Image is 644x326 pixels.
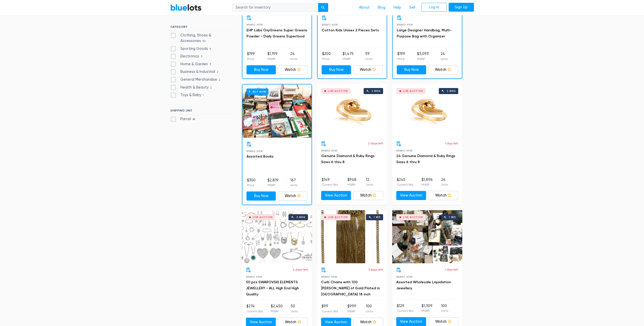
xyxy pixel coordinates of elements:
span: 68 [191,118,197,122]
div: 1 bid [374,216,381,219]
div: 3 bids [371,90,381,92]
a: BlueLots [170,4,202,11]
li: 59 [365,51,372,61]
p: Units [366,182,373,187]
p: MSRP [267,183,278,187]
a: Watch [278,65,307,74]
p: Price [322,57,331,61]
span: Brand New [322,23,338,26]
label: Business & Industrial [170,69,220,75]
a: 50 pcs SWAROVSKI ELEMENTS JEWELLERY - ALL High End High Quality [246,280,299,296]
p: Price [247,57,255,61]
li: $129 [397,303,413,313]
a: Buy Now [322,65,351,74]
p: MSRP [422,182,433,187]
p: MSRP [267,57,278,61]
p: Units [441,309,448,313]
p: 2 days left [368,141,383,146]
span: Brand New [321,275,338,278]
span: 2 [217,78,222,82]
span: 2 [209,86,214,90]
li: $149 [322,177,338,187]
input: Search for inventory [232,3,318,12]
span: 5 [208,47,213,51]
li: 100 [441,303,448,313]
li: $99 [322,303,338,314]
p: Current Bid [246,309,263,314]
a: Sell [405,3,419,12]
li: 24 [441,51,448,61]
span: 1 [201,94,205,98]
div: Live Auction [328,90,348,92]
p: Current Bid [397,309,413,313]
span: Brand New [396,275,413,278]
li: $1,309 [422,303,432,313]
a: Blog [374,3,389,12]
li: $2,450 [271,303,283,314]
a: EHP Labs OxyGreens Super Greens Powder - Daily Greens Superfood [246,28,307,38]
label: Parcel [170,116,197,122]
div: 3 bids [447,90,456,92]
a: About [355,3,374,12]
a: Genuine Diamond & Ruby Rings Sizes 6 thru 8 [321,154,375,164]
li: $200 [322,51,331,61]
label: General Merchandise [170,77,222,82]
a: Curb Chains with 100 [PERSON_NAME] of Gold Plated in [GEOGRAPHIC_DATA] 18 inch [321,280,380,296]
span: Brand New [396,149,413,152]
a: Live Auction 1 bid [392,210,462,263]
li: $948 [347,177,357,187]
li: $300 [247,178,256,188]
p: 3 days left [368,267,383,272]
span: 2 [215,70,220,74]
a: Watch [353,65,383,74]
p: Current Bid [322,182,338,187]
li: 24 [290,51,297,61]
li: $2,819 [267,178,278,188]
label: Sporting Goods [170,46,213,52]
a: View Auction [396,191,426,200]
div: Live Auction [253,216,273,219]
li: $245 [397,177,413,187]
a: 24 Genuine Diamond & Ruby Rings Sizes 6 thru 8 [396,154,455,164]
p: MSRP [347,309,356,314]
a: Buy Now [242,84,311,138]
p: 1 day left [445,141,458,146]
p: MSRP [417,57,429,61]
h6: CATEGORY [170,25,231,31]
li: 24 [441,177,448,187]
a: Watch [278,191,307,201]
p: Units [365,57,372,61]
p: Units [290,183,297,187]
span: 50 [201,39,207,43]
li: $199 [247,51,255,61]
div: Live Auction [403,90,423,92]
a: Live Auction 3 bids [317,84,387,137]
a: Live Auction 1 bid [317,210,387,263]
li: $199 [397,51,405,61]
a: Large Designer Handbag, Multi-Purpose Bag with Organizer [397,28,452,38]
li: $3,093 [417,51,429,61]
p: Units [290,57,297,61]
a: Watch [428,65,458,74]
span: Brand New [321,149,338,152]
p: Units [366,309,373,314]
span: 3 [199,55,204,59]
a: View Auction [321,191,351,200]
span: Brand New [246,23,263,26]
h6: SHIPPING UNIT [170,109,231,114]
p: Units [291,309,298,314]
a: Live Auction 2 bids [242,210,312,263]
li: 167 [290,178,297,188]
a: Help [389,3,405,12]
li: $1,896 [422,177,433,187]
div: 2 bids [296,216,305,219]
p: MSRP [347,182,357,187]
span: Brand New [246,150,263,153]
p: 4 days left [293,267,308,272]
p: MSRP [422,309,432,313]
a: Assorted Wholesale Liquidation Jewellery [396,280,451,290]
label: Clothing, Shoes & Accessories [170,33,231,44]
p: 1 day left [445,267,458,272]
li: $1,475 [343,51,354,61]
p: MSRP [343,57,354,61]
